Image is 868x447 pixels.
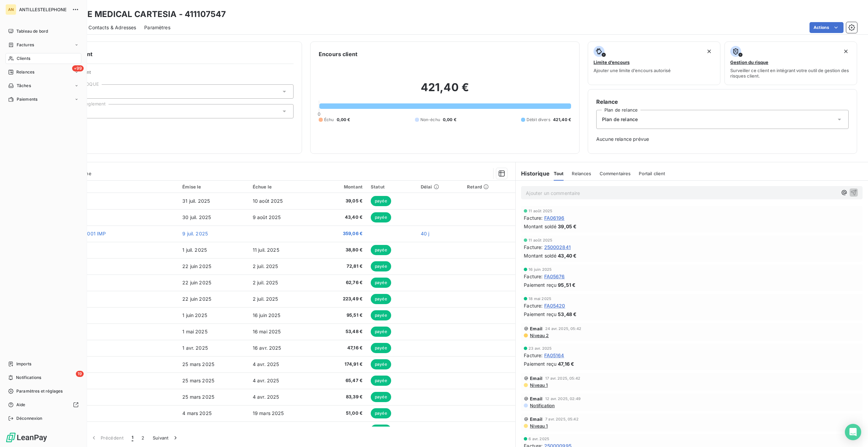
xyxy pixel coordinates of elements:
[322,410,363,417] span: 51,00 €
[5,432,48,443] img: Logo LeanPay
[253,296,278,302] span: 2 juil. 2025
[253,184,314,189] div: Échue le
[322,328,363,335] span: 53,48 €
[845,424,861,440] div: Open Intercom Messenger
[529,238,552,242] span: 11 août 2025
[137,431,148,445] button: 2
[516,169,550,178] h6: Historique
[5,39,81,50] a: Factures
[371,343,391,353] span: payée
[371,376,391,386] span: payée
[144,24,170,31] span: Paramètres
[322,230,363,237] span: 359,06 €
[421,231,430,236] span: 40 j
[182,345,208,351] span: 1 avr. 2025
[253,214,281,220] span: 9 août 2025
[529,209,552,213] span: 11 août 2025
[322,361,363,368] span: 174,91 €
[16,361,31,367] span: Imports
[253,394,279,400] span: 4 avr. 2025
[86,431,128,445] button: Précédent
[182,312,207,318] span: 1 juin 2025
[253,361,279,367] span: 4 avr. 2025
[5,80,81,91] a: Tâches
[253,263,278,269] span: 2 juil. 2025
[371,392,391,402] span: payée
[371,245,391,255] span: payée
[16,28,48,34] span: Tableau de bord
[594,68,671,73] span: Ajouter une limite d’encours autorisé
[182,231,208,236] span: 9 juil. 2025
[730,68,851,79] span: Surveiller ce client en intégrant votre outil de gestion des risques client.
[253,378,279,383] span: 4 avr. 2025
[371,278,391,288] span: payée
[371,261,391,271] span: payée
[182,247,207,253] span: 1 juil. 2025
[554,171,564,176] span: Tout
[182,214,211,220] span: 30 juil. 2025
[371,408,391,418] span: payée
[558,223,577,230] span: 39,05 €
[5,26,81,37] a: Tableau de bord
[443,117,456,123] span: 0,00 €
[322,312,363,319] span: 95,51 €
[524,214,542,221] span: Facture :
[128,431,137,445] button: 1
[420,117,440,123] span: Non-échu
[182,378,214,383] span: 25 mars 2025
[322,247,363,253] span: 38,80 €
[60,8,226,20] h3: ESPACE MEDICAL CARTESIA - 411107547
[55,69,294,79] span: Propriétés Client
[319,81,571,101] h2: 421,40 €
[318,111,320,117] span: 0
[253,312,281,318] span: 16 juin 2025
[5,4,16,15] div: AN
[527,117,550,123] span: Débit divers
[371,294,391,304] span: payée
[524,360,556,367] span: Paiement reçu
[530,326,542,331] span: Email
[26,184,174,190] div: Pièces comptables
[322,198,363,204] span: 39,05 €
[182,263,211,269] span: 22 juin 2025
[41,50,294,58] h6: Informations client
[17,96,37,102] span: Paiements
[322,184,363,189] div: Montant
[253,280,278,285] span: 2 juil. 2025
[182,198,210,204] span: 31 juil. 2025
[558,281,575,288] span: 95,51 €
[76,371,84,377] span: 19
[182,280,211,285] span: 22 juin 2025
[5,359,81,369] a: Imports
[149,431,183,445] button: Suivant
[322,345,363,351] span: 47,16 €
[5,94,81,105] a: Paiements
[19,7,68,12] span: ANTILLESTELEPHONE
[182,329,207,334] span: 1 mai 2025
[253,345,281,351] span: 16 avr. 2025
[337,117,350,123] span: 0,00 €
[545,376,580,380] span: 17 avr. 2025, 05:42
[524,302,542,309] span: Facture :
[17,42,34,48] span: Factures
[182,361,214,367] span: 25 mars 2025
[572,171,591,176] span: Relances
[588,42,720,85] button: Limite d’encoursAjouter une limite d’encours autorisé
[324,117,334,123] span: Échu
[530,396,542,401] span: Email
[88,24,136,31] span: Contacts & Adresses
[16,388,63,394] span: Paramètres et réglages
[596,136,849,143] span: Aucune relance prévue
[182,410,212,416] span: 4 mars 2025
[553,117,571,123] span: 421,40 €
[5,386,81,397] a: Paramètres et réglages
[524,252,556,259] span: Montant soldé
[322,214,363,221] span: 43,40 €
[558,252,577,259] span: 43,40 €
[253,329,281,334] span: 16 mai 2025
[529,382,548,388] span: Niveau 1
[530,376,542,381] span: Email
[524,223,556,230] span: Montant soldé
[529,403,555,408] span: Notification
[371,327,391,337] span: payée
